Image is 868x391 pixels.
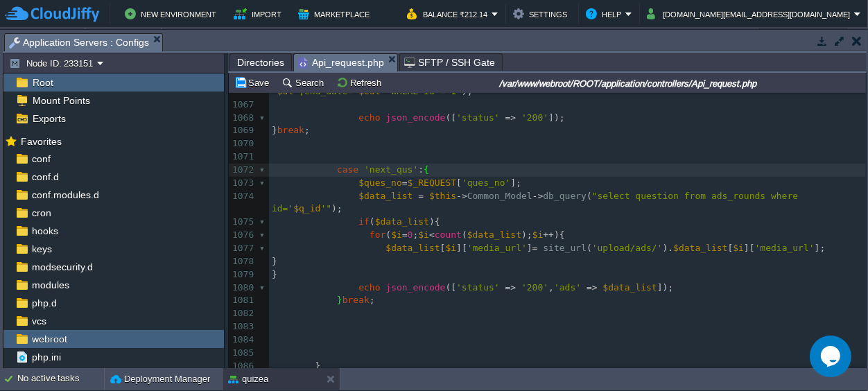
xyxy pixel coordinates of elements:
span: site_url [543,243,587,253]
iframe: chat widget [810,336,854,377]
span: => [587,282,598,293]
a: modsecurity.d [29,261,95,273]
span: 0 [408,229,413,240]
a: Mount Points [30,94,92,107]
span: = [402,229,408,240]
span: $this [429,191,456,201]
button: Deployment Manager [110,372,210,386]
span: Common_Model [467,191,532,201]
span: ( [370,216,375,227]
span: ]); [657,282,673,293]
span: Favorites [18,135,64,148]
span: $data_list [375,216,429,227]
a: conf.d [29,171,61,183]
span: $i [532,229,544,240]
a: php.d [29,297,59,309]
div: 1073 [229,177,257,190]
span: $data_list [358,191,413,201]
span: => [505,282,517,293]
span: 'media_url' [467,243,527,253]
span: $data_list [673,243,727,253]
div: 1069 [229,124,257,137]
span: Root [30,76,55,89]
span: json_encode [385,282,445,293]
span: Directories [237,54,284,71]
span: : [418,164,424,175]
span: $i [391,229,402,240]
button: Node ID: 233151 [9,57,97,69]
a: cron [29,207,53,219]
span: $data_list [602,282,657,293]
a: Exports [30,112,68,125]
span: ); [521,229,532,240]
span: ]; [510,177,521,188]
button: Search [281,76,328,89]
button: Save [234,76,273,89]
img: CloudJiffy [5,6,99,23]
button: Balance ₹212.14 [407,6,492,22]
span: 'next_qus' [364,164,418,175]
span: count [435,229,462,240]
span: => [505,112,517,123]
a: webroot [29,333,69,345]
span: ( [462,229,467,240]
span: ){ [429,216,440,227]
span: 'upload/ads/' [592,243,663,253]
span: ). [663,243,674,253]
span: [ [456,177,462,188]
span: $data_list [385,243,440,253]
span: Api_request.php [298,54,384,71]
span: } [272,256,277,266]
span: echo [358,282,380,293]
span: break [342,295,370,305]
span: ( [587,243,592,253]
span: } [272,125,277,135]
span: -> [532,191,544,201]
a: modules [29,279,71,291]
div: 1081 [229,294,257,307]
span: = [532,243,538,253]
button: Env Groups [5,28,73,47]
span: ' WHERE id = 1" [381,86,462,96]
span: ; [370,295,375,305]
span: = [418,191,424,201]
button: quizea [228,372,268,386]
div: 1086 [229,360,257,373]
div: 1083 [229,320,257,333]
span: ][ [744,243,755,253]
button: Import [234,6,286,22]
span: ] [527,243,532,253]
span: '" [320,203,331,214]
a: php.ini [29,351,63,363]
span: ; [413,229,419,240]
a: conf [29,153,53,165]
button: Settings [513,6,571,22]
span: ; [304,125,310,135]
span: 'ques_no' [462,177,510,188]
span: echo [358,112,380,123]
span: $dt [277,86,293,96]
span: $i [445,243,456,253]
span: ); [462,86,473,96]
span: SFTP / SSH Gate [404,54,495,71]
span: } [272,269,277,279]
span: [ [440,243,446,253]
span: ',end_date=' [293,86,358,96]
span: 'ads' [554,282,581,293]
span: ){ [554,229,565,240]
span: 'status' [456,282,500,293]
span: ); [331,203,342,214]
span: Application Servers : Configs [9,34,149,51]
span: ][ [456,243,467,253]
span: vcs [29,315,49,327]
span: db_query [543,191,587,201]
span: "UPDATE championships SET start_date = ' [272,73,804,96]
span: = [402,177,408,188]
a: keys [29,243,54,255]
span: if [358,216,370,227]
